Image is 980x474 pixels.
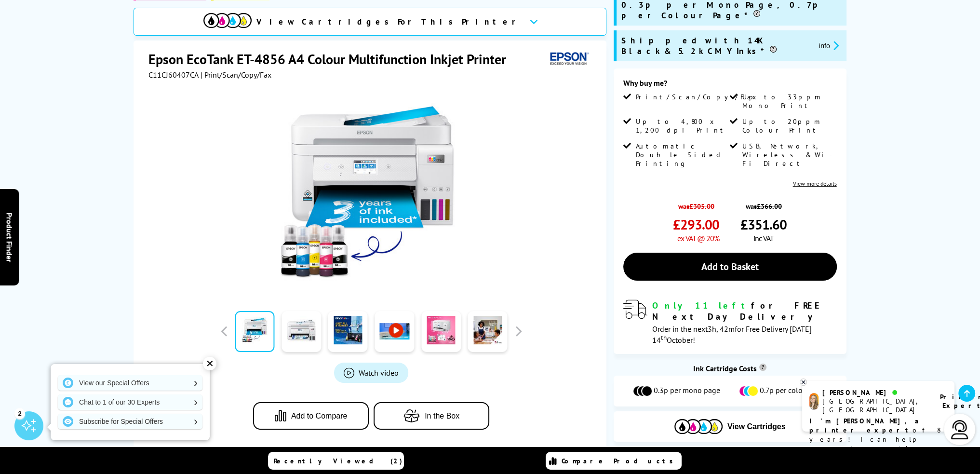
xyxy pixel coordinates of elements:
span: View Cartridges [727,422,786,431]
a: Recently Viewed (2) [268,452,404,470]
div: Ink Cartridge Costs [614,364,846,373]
span: Print/Scan/Copy/Fax [636,93,760,101]
span: Product Finder [5,212,14,262]
span: 3h, 42m [708,324,735,334]
a: Add to Basket [623,253,837,281]
span: 0.3p per mono page [654,385,720,397]
span: Up to 33ppm Mono Print [742,93,834,110]
span: In the Box [425,412,459,420]
sup: th [661,333,667,342]
span: What’s in the Box? [740,24,902,47]
span: C11CJ60407CA [148,70,198,80]
span: 0.7p per colour page [760,385,828,397]
h1: Epson EcoTank ET-4856 A4 Colour Multifunction Inkjet Printer [148,50,515,68]
div: [GEOGRAPHIC_DATA], [GEOGRAPHIC_DATA] [822,397,928,414]
strike: £366.00 [757,202,782,211]
a: Chat to 1 of our 30 Experts [58,394,202,410]
span: £351.60 [740,216,787,233]
span: Up to 20ppm Colour Print [742,117,834,135]
img: user-headset-light.svg [950,420,969,439]
strike: £305.00 [689,202,714,211]
div: ✕ [203,357,216,370]
span: View Cartridges [582,23,729,48]
a: Compare Products [546,452,682,470]
span: Similar Printers [433,24,571,47]
div: Why buy me? [623,78,837,93]
div: Epson EcoTank ET-4856 A4 Colour Multifunction Inkjet Printer [153,6,828,15]
div: modal_delivery [623,300,837,344]
sup: Cost per page [759,364,766,371]
span: inc VAT [753,233,774,243]
img: Epson [546,50,591,68]
a: Product_All_Videos [334,363,408,383]
button: View Cartridges [621,419,839,434]
img: Cartridges [674,419,723,434]
a: View our Special Offers [58,375,202,391]
span: Compare Products [562,457,678,465]
span: Only 11 left [652,300,751,311]
img: Epson EcoTank ET-4856 [277,99,466,288]
span: Product Details [281,24,422,47]
img: amy-livechat.png [809,393,819,410]
span: Watch video [359,368,399,378]
span: £293.00 [673,216,719,233]
span: Add to Compare [291,412,348,420]
span: was [740,197,787,211]
img: cmyk-icon.svg [715,30,749,41]
button: In the Box [374,402,489,430]
span: Recently Viewed (2) [274,457,403,465]
a: Subscribe for Special Offers [58,414,202,429]
p: of 8 years! I can help you choose the right product [809,417,947,462]
div: [PERSON_NAME] [822,388,928,397]
a: View more details [793,180,837,187]
div: 2 [14,408,25,419]
span: Key Features [155,24,270,47]
span: USB, Network, Wireless & Wi-Fi Direct [742,142,834,168]
span: was [673,197,719,211]
span: | Print/Scan/Copy/Fax [200,70,271,80]
b: I'm [PERSON_NAME], a printer expert [809,417,922,434]
span: Up to 4,800 x 1,200 dpi Print [636,117,728,135]
span: Order in the next for Free Delivery [DATE] 14 October! [652,324,812,345]
span: Automatic Double Sided Printing [636,142,728,168]
div: for FREE Next Day Delivery [652,300,837,322]
button: Add to Compare [253,402,369,430]
span: ex VAT @ 20% [677,233,719,243]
